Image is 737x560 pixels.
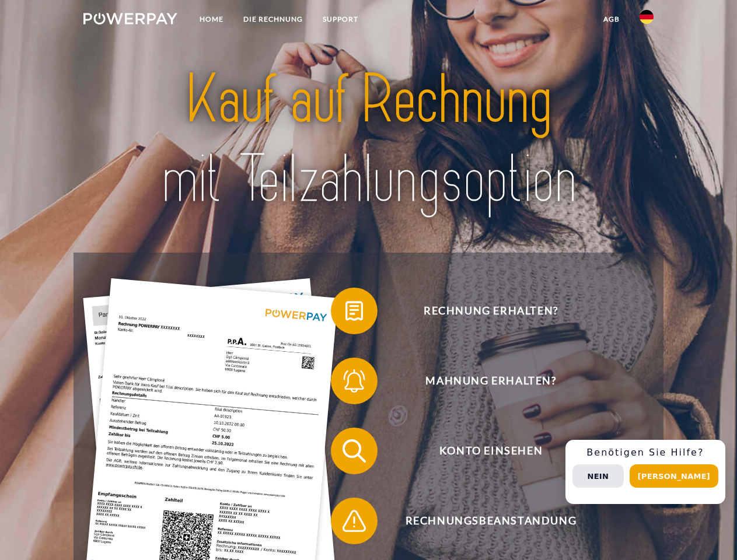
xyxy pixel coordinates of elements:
img: de [640,10,654,24]
img: title-powerpay_de.svg [111,56,626,223]
div: Schnellhilfe [565,440,725,504]
a: agb [593,9,630,30]
h3: Benötigen Sie Hilfe? [572,447,718,459]
button: [PERSON_NAME] [630,464,718,488]
a: SUPPORT [313,9,368,30]
button: Rechnungsbeanstandung [331,498,634,544]
img: qb_bell.svg [340,366,369,395]
a: Home [190,9,233,30]
button: Rechnung erhalten? [331,288,634,334]
span: Rechnung erhalten? [348,288,634,334]
button: Konto einsehen [331,428,634,474]
img: logo-powerpay-white.svg [83,13,177,24]
img: qb_warning.svg [340,506,369,535]
span: Konto einsehen [348,428,634,474]
img: qb_search.svg [340,436,369,466]
span: Mahnung erhalten? [348,358,634,404]
button: Nein [572,464,624,488]
button: Mahnung erhalten? [331,358,634,404]
img: qb_bill.svg [340,296,369,325]
a: DIE RECHNUNG [233,9,313,30]
span: Rechnungsbeanstandung [348,498,634,544]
